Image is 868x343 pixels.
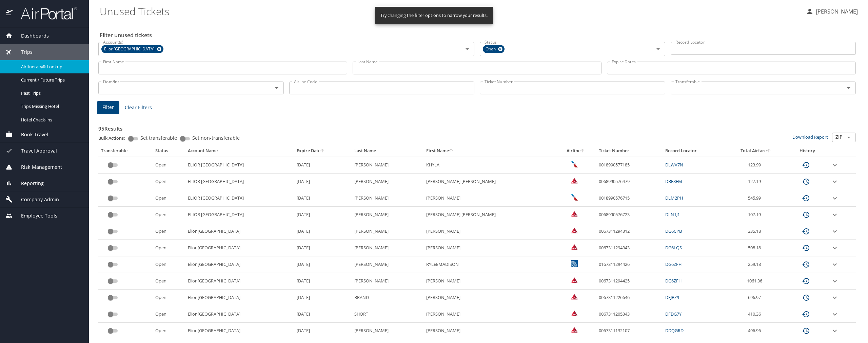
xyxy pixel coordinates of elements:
td: Open [153,290,185,306]
button: Open [844,83,853,93]
button: sort [580,149,585,153]
td: [PERSON_NAME] [423,323,555,339]
button: expand row [831,178,839,186]
td: 0067311294312 [596,223,662,240]
img: American Airlines [571,194,578,201]
td: [DATE] [294,323,352,339]
td: Open [153,157,185,173]
button: expand row [831,244,839,252]
td: [PERSON_NAME] [352,240,423,256]
span: Risk Management [13,163,62,171]
img: Delta Airlines [571,244,578,250]
td: Open [153,240,185,256]
td: Elior [GEOGRAPHIC_DATA] [185,223,294,240]
span: Hotel Check-ins [21,117,81,123]
span: Clear Filters [125,104,152,112]
span: Book Travel [13,131,48,138]
button: Open [272,83,281,93]
span: Elior [GEOGRAPHIC_DATA] [101,46,159,53]
span: Company Admin [13,196,59,203]
td: Open [153,174,185,190]
button: expand row [831,194,839,202]
h3: 95 Results [98,121,856,133]
td: [PERSON_NAME] [352,174,423,190]
th: First Name [423,145,555,157]
div: Open [483,45,505,53]
button: sort [767,149,771,153]
div: Elior [GEOGRAPHIC_DATA] [101,45,163,53]
th: Airline [555,145,596,157]
td: [DATE] [294,174,352,190]
div: Transferable [101,148,150,154]
td: [DATE] [294,207,352,223]
span: Current / Future Trips [21,77,81,83]
td: 0018990577185 [596,157,662,173]
h1: Unused Tickets [100,1,800,22]
td: [PERSON_NAME] [423,306,555,323]
span: Employee Tools [13,212,57,220]
a: DFJBZ9 [665,294,679,300]
button: sort [320,149,325,153]
a: DG6ZFH [665,261,682,267]
td: [PERSON_NAME] [352,323,423,339]
img: airportal-logo.png [13,7,77,20]
p: Bulk Actions: [98,135,131,141]
th: Ticket Number [596,145,662,157]
a: DFDG7Y [665,311,682,317]
td: [DATE] [294,190,352,207]
td: 1061.36 [725,273,787,290]
td: [DATE] [294,290,352,306]
td: [PERSON_NAME] [423,273,555,290]
h2: Filter unused tickets [100,30,857,41]
a: DG6CPB [665,228,682,234]
a: DLM2PH [665,195,683,201]
td: Elior [GEOGRAPHIC_DATA] [185,256,294,273]
img: American Airlines [571,161,578,167]
span: Set non-transferable [192,136,240,140]
td: RYLEEMADISON [423,256,555,273]
button: expand row [831,161,839,169]
button: expand row [831,227,839,235]
span: Reporting [13,180,44,187]
td: Elior [GEOGRAPHIC_DATA] [185,240,294,256]
td: [PERSON_NAME] [352,207,423,223]
a: DG6LQS [665,245,682,251]
img: Delta Airlines [571,277,578,283]
button: Open [844,133,853,142]
button: expand row [831,294,839,302]
button: [PERSON_NAME] [803,5,861,18]
td: SHORT [352,306,423,323]
button: Open [653,44,663,54]
td: 335.18 [725,223,787,240]
td: ELIOR [GEOGRAPHIC_DATA] [185,207,294,223]
a: DG6ZFH [665,278,682,284]
td: Open [153,306,185,323]
td: [PERSON_NAME] [423,290,555,306]
td: Elior [GEOGRAPHIC_DATA] [185,306,294,323]
td: Open [153,273,185,290]
td: 259.18 [725,256,787,273]
span: Trips Missing Hotel [21,103,81,110]
span: Airtinerary® Lookup [21,64,81,70]
td: Open [153,190,185,207]
span: Past Trips [21,90,81,96]
td: Open [153,323,185,339]
td: ELIOR [GEOGRAPHIC_DATA] [185,190,294,207]
span: Open [483,46,500,53]
td: 508.18 [725,240,787,256]
button: expand row [831,327,839,335]
td: 0068990576479 [596,174,662,190]
th: Account Name [185,145,294,157]
td: KHYLA [423,157,555,173]
td: Open [153,256,185,273]
td: 0067311294343 [596,240,662,256]
td: [PERSON_NAME] [352,256,423,273]
th: Status [153,145,185,157]
button: Filter [97,101,119,114]
img: Delta Airlines [571,293,578,300]
td: Open [153,223,185,240]
td: 127.19 [725,174,787,190]
th: Record Locator [663,145,725,157]
button: expand row [831,211,839,219]
a: Download Report [792,134,828,140]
